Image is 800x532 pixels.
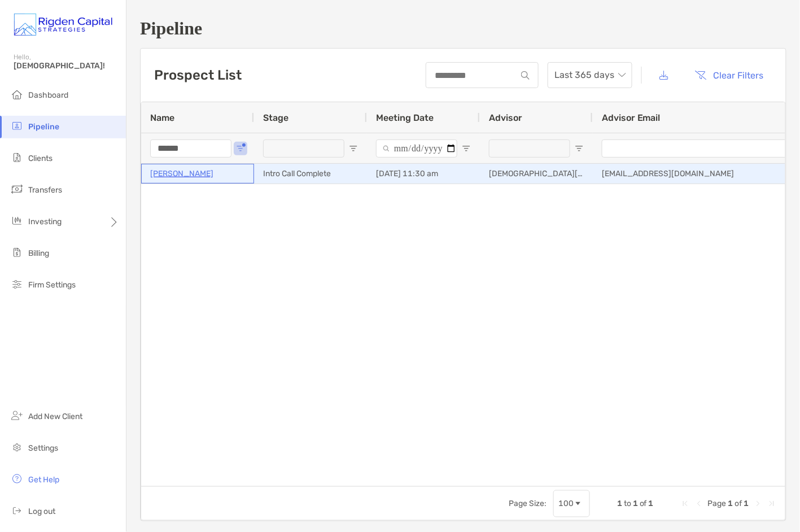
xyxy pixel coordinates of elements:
span: Advisor [489,112,522,123]
div: Page Size: [509,499,547,508]
input: Meeting Date Filter Input [376,139,457,158]
span: Get Help [28,475,59,485]
span: Name [150,112,174,123]
input: Name Filter Input [150,139,231,158]
span: to [624,499,631,508]
img: settings icon [10,441,24,454]
button: Clear Filters [687,63,772,88]
span: Settings [28,443,58,453]
button: Open Filter Menu [236,144,245,153]
span: 1 [649,499,654,508]
img: clients icon [10,151,24,164]
img: add_new_client icon [10,409,24,422]
span: Last 365 days [554,63,626,88]
button: Open Filter Menu [575,144,584,153]
span: of [735,499,742,508]
span: Clients [28,154,53,163]
span: Dashboard [28,90,68,100]
span: Billing [28,248,49,258]
span: Add New Client [28,412,82,421]
img: firm-settings icon [10,277,24,291]
span: Investing [28,217,62,226]
img: get-help icon [10,472,24,486]
div: [DEMOGRAPHIC_DATA][PERSON_NAME], CFP® [480,164,593,184]
span: Meeting Date [376,112,434,123]
span: Page [708,499,727,508]
span: 1 [617,499,622,508]
button: Open Filter Menu [462,144,471,153]
img: logout icon [10,504,24,517]
span: 1 [728,499,733,508]
img: transfers icon [10,182,24,196]
span: Transfers [28,185,62,195]
div: Last Page [767,499,776,508]
div: Intro Call Complete [254,164,367,184]
img: investing icon [10,214,24,228]
span: Stage [263,112,288,123]
div: Page Size [553,490,590,517]
h1: Pipeline [140,18,786,39]
a: [PERSON_NAME] [150,167,213,181]
span: Log out [28,507,55,516]
img: pipeline icon [10,119,24,133]
img: billing icon [10,246,24,259]
img: input icon [521,71,530,80]
img: dashboard icon [10,88,24,101]
div: First Page [681,499,690,508]
span: 1 [633,499,638,508]
div: 100 [558,499,574,508]
span: Firm Settings [28,280,76,290]
span: of [640,499,647,508]
img: Zoe Logo [14,5,112,45]
div: Next Page [754,499,763,508]
div: Previous Page [694,499,703,508]
button: Open Filter Menu [349,144,358,153]
span: Pipeline [28,122,59,132]
span: [DEMOGRAPHIC_DATA]! [14,61,119,71]
span: Advisor Email [602,112,661,123]
span: 1 [744,499,749,508]
div: [DATE] 11:30 am [367,164,480,184]
h3: Prospect List [154,67,242,83]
